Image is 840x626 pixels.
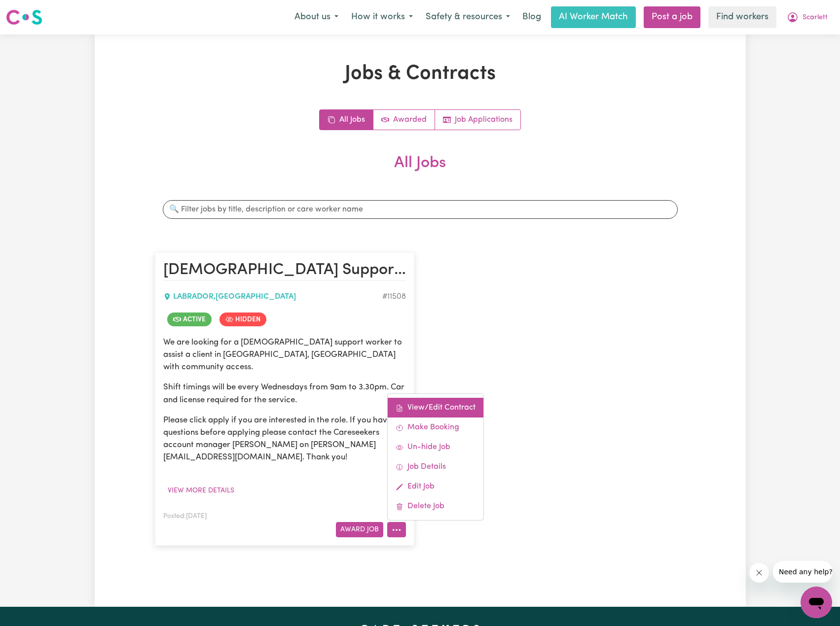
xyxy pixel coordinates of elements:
span: Need any help? [6,7,60,15]
a: Job applications [435,110,520,130]
a: Un-hide Job [388,437,483,457]
span: Scarlett [803,12,828,23]
a: Make Booking [388,417,483,437]
button: Safety & resources [419,7,516,28]
a: View/Edit Contract [388,398,483,417]
a: Careseekers logo [6,6,42,29]
button: How it works [345,7,419,28]
input: 🔍 Filter jobs by title, description or care worker name [163,200,678,219]
a: Delete Job [388,496,483,516]
p: We are looking for a [DEMOGRAPHIC_DATA] support worker to assist a client in [GEOGRAPHIC_DATA], [... [163,336,406,374]
span: Job is hidden [219,313,266,326]
p: Please click apply if you are interested in the role. If you have questions before applying pleas... [163,414,406,464]
a: Job Details [388,457,483,477]
a: Find workers [708,6,776,28]
a: AI Worker Match [551,6,636,28]
a: Post a job [644,6,700,28]
img: Careseekers logo [6,8,42,26]
h1: Jobs & Contracts [155,62,686,86]
button: More options [387,522,406,537]
button: View more details [163,483,239,498]
a: All jobs [320,110,373,130]
a: Edit Job [388,477,483,496]
iframe: Message from company [773,561,832,583]
button: Award Job [336,522,383,537]
h2: All Jobs [155,154,686,188]
a: Blog [516,6,547,28]
div: LABRADOR , [GEOGRAPHIC_DATA] [163,291,382,303]
h2: Female Support Worker Needed For Community Access Every Wednesdays - Labrador, QLD [163,261,406,280]
button: About us [288,7,345,28]
a: Active jobs [373,110,435,130]
div: More options [387,393,484,521]
iframe: Close message [749,563,769,583]
span: Job is active [167,313,212,326]
span: Posted: [DATE] [163,513,207,520]
button: My Account [780,7,834,28]
p: Shift timings will be every Wednesdays from 9am to 3.30pm. Car and license required for the service. [163,381,406,406]
div: Job ID #11508 [382,291,406,303]
iframe: Button to launch messaging window [801,587,832,618]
